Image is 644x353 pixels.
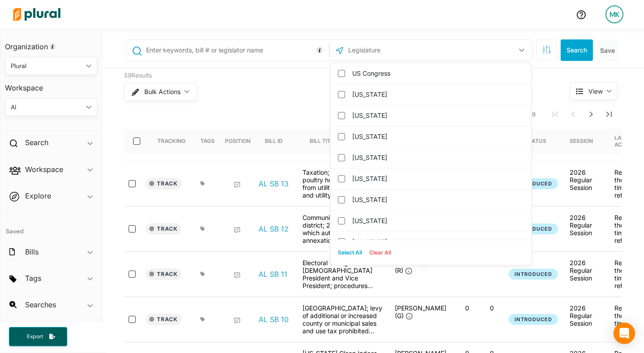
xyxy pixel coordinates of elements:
[310,129,345,154] div: Bill Title
[146,223,182,235] button: Track
[9,327,67,346] button: Export
[614,323,635,344] div: Open Intercom Messenger
[146,314,182,325] button: Track
[582,105,600,123] button: Next Page
[352,67,522,80] label: US Congress
[129,271,136,278] input: select-row-state-al-2026rs-sb11
[157,129,186,154] div: Tracking
[570,214,600,237] div: 2026 Regular Session
[298,214,388,244] div: Community development district; 2025 act repealed, which authorized annexation of certain distric...
[25,300,56,310] h2: Searches
[233,181,241,189] div: Add Position Statement
[0,216,102,238] h4: Saved
[200,138,215,144] div: Tags
[233,272,241,279] div: Add Position Statement
[352,151,522,164] label: [US_STATE]
[509,269,558,280] button: Introduced
[542,45,551,53] span: Search Filters
[25,164,63,174] h2: Workspace
[570,304,600,327] div: 2026 Regular Session
[483,304,501,312] p: 0
[352,214,522,228] label: [US_STATE]
[11,61,82,71] div: Plural
[605,5,623,23] div: MK
[546,105,564,123] button: First Page
[352,109,522,122] label: [US_STATE]
[200,271,205,277] div: Add tags
[25,191,51,201] h2: Explore
[259,224,289,233] a: AL SB 12
[316,46,324,54] div: Tooltip anchor
[145,42,327,59] input: Enter keywords, bill # or legislator name
[225,138,251,144] div: Position
[5,75,97,95] h3: Workspace
[352,88,522,101] label: [US_STATE]
[310,138,337,144] div: Bill Title
[259,179,289,188] a: AL SB 13
[5,34,97,53] h3: Organization
[144,89,181,95] span: Bulk Actions
[21,333,49,340] span: Export
[129,225,136,232] input: select-row-state-al-2026rs-sb12
[570,168,600,191] div: 2026 Regular Session
[334,246,366,259] button: Select All
[298,304,388,335] div: [GEOGRAPHIC_DATA]; levy of additional or increased county or municipal sales and use tax prohibit...
[588,86,603,96] span: View
[570,129,601,154] div: Session
[395,259,446,274] span: [PERSON_NAME] (R)
[352,130,522,143] label: [US_STATE]
[200,226,205,232] div: Add tags
[458,304,476,312] p: 0
[598,2,631,27] a: MK
[157,138,186,144] div: Tracking
[124,83,197,101] button: Bulk Actions
[509,224,558,235] button: Introduced
[200,129,215,154] div: Tags
[11,103,82,112] div: AI
[512,129,554,154] div: Bill Status
[124,71,536,80] div: 59 Results
[25,247,39,257] h2: Bills
[596,39,618,61] button: Save
[265,138,283,144] div: Bill ID
[225,129,251,154] div: Position
[509,178,558,189] button: Introduced
[25,138,48,147] h2: Search
[570,138,593,144] div: Session
[298,259,388,289] div: Electoral Voting of [DEMOGRAPHIC_DATA] President and Vice President; procedures established if pr...
[233,317,241,324] div: Add Position Statement
[48,43,56,51] div: Tooltip anchor
[298,168,388,199] div: Taxation; Energy use in poultry houses, exempt from utility gross receipts and utility service us...
[146,178,182,189] button: Track
[600,105,618,123] button: Last Page
[259,270,287,279] a: AL SB 11
[233,227,241,234] div: Add Position Statement
[347,42,443,59] input: Legislature
[570,259,600,282] div: 2026 Regular Session
[200,317,205,322] div: Add tags
[395,304,446,319] span: [PERSON_NAME] (G)
[265,129,291,154] div: Bill ID
[25,273,41,283] h2: Tags
[259,315,289,324] a: AL SB 10
[352,172,522,185] label: [US_STATE]
[352,193,522,207] label: [US_STATE]
[509,314,558,325] button: Introduced
[133,138,140,145] input: select-all-rows
[352,235,522,249] label: [US_STATE]
[129,316,136,323] input: select-row-state-al-2026rs-sb10
[366,246,395,259] button: Clear All
[146,268,182,280] button: Track
[200,181,205,186] div: Add tags
[561,39,593,61] button: Search
[564,105,582,123] button: Previous Page
[129,180,136,187] input: select-row-state-al-2026rs-sb13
